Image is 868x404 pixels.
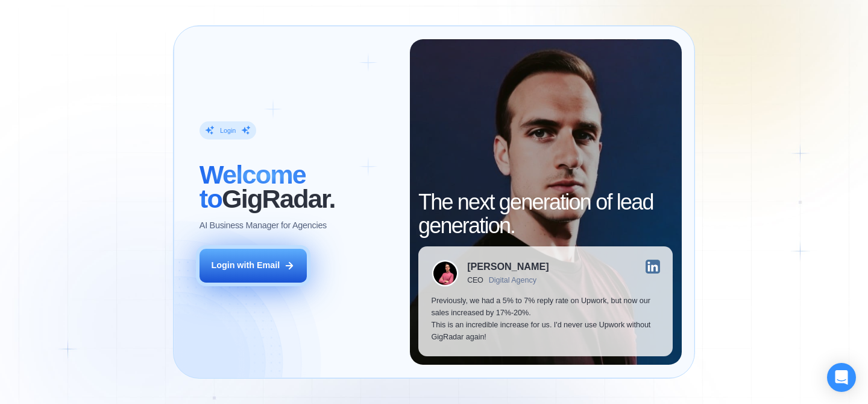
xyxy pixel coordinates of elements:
div: Login [220,126,236,135]
p: Previously, we had a 5% to 7% reply rate on Upwork, but now our sales increased by 17%-20%. This ... [432,295,660,343]
h2: The next generation of lead generation. [418,190,673,238]
div: [PERSON_NAME] [467,261,549,271]
div: Login with Email [211,260,280,272]
h2: ‍ GigRadar. [200,163,397,211]
p: AI Business Manager for Agencies [200,220,327,232]
div: CEO [467,276,483,284]
span: Welcome to [200,160,306,213]
div: Digital Agency [489,276,536,284]
div: Open Intercom Messenger [827,363,856,392]
button: Login with Email [200,249,307,283]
